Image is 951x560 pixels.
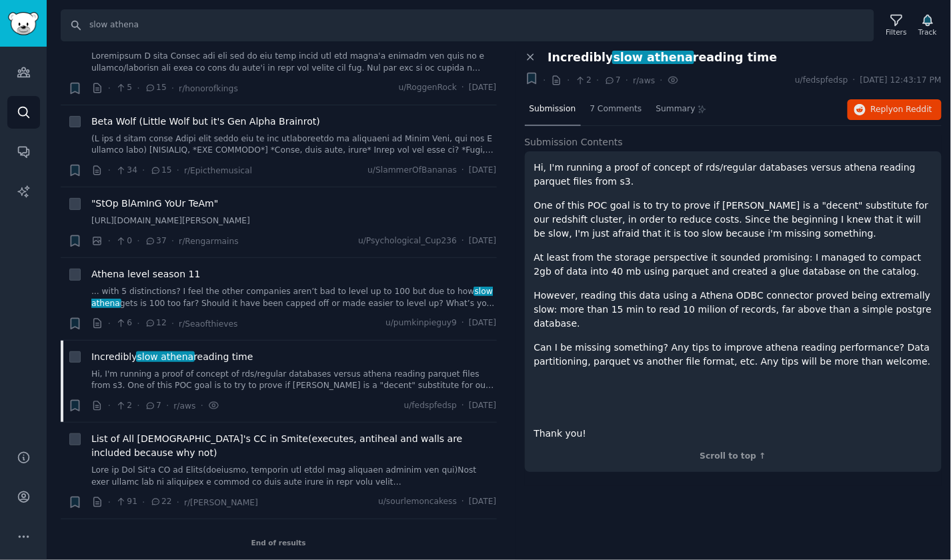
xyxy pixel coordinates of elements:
span: 2 [115,400,132,412]
p: ​ [534,403,933,417]
span: · [137,399,139,413]
span: · [177,163,179,177]
span: · [142,495,145,509]
div: Track [919,27,937,37]
span: slow athena [136,351,195,362]
span: r/Seaofthieves [179,319,237,329]
span: 7 [604,75,621,87]
a: Loremipsum D sita Consec adi eli sed do eiu temp incid utl etd magna'a enimadm ven quis no e ulla... [91,51,497,74]
span: u/SlammerOfBananas [367,165,457,177]
span: u/fedspfedsp [795,75,848,87]
span: 2 [575,75,592,87]
span: u/pumkinpieguy9 [385,317,457,329]
span: 15 [150,165,172,177]
span: Summary [656,103,696,115]
span: · [108,81,111,95]
span: slow athena [612,51,694,64]
span: [DATE] [469,235,496,247]
span: · [171,317,174,331]
p: Hi, I'm running a proof of concept of rds/regular databases versus athena reading parquet files f... [534,161,933,189]
span: 0 [115,235,132,247]
span: · [137,317,139,331]
span: · [108,317,111,331]
a: (L ips d sitam conse Adipi elit seddo eiu te inc utlaboreetdo ma aliquaeni ad Minim Veni, qui nos... [91,133,497,157]
span: · [108,399,111,413]
span: · [567,73,570,87]
span: [DATE] [469,496,496,508]
span: · [108,234,111,248]
p: Can I be missing something? Any tips to improve athena reading performance? Data partitioning, pa... [534,341,933,369]
span: [DATE] 12:43:17 PM [860,75,942,87]
a: Beta Wolf (Little Wolf but it's Gen Alpha Brainrot) [91,115,320,129]
input: Search Keyword [61,9,874,41]
span: u/Psychological_Cup236 [358,235,457,247]
span: u/RoggenRock [399,82,457,94]
span: r/[PERSON_NAME] [184,498,258,507]
a: Hi, I'm running a proof of concept of rds/regular databases versus athena reading parquet files f... [91,369,497,392]
div: Scroll to top ↑ [534,451,933,463]
span: · [461,235,464,247]
span: 34 [115,165,137,177]
span: 5 [115,82,132,94]
span: Submission [530,103,576,115]
span: u/sourlemoncakess [378,496,457,508]
span: [DATE] [469,400,496,412]
img: GummySearch logo [8,12,39,35]
span: on Reddit [894,105,932,114]
a: ... with 5 distinctions? I feel the other companies aren’t bad to level up to 100 but due to hows... [91,286,497,309]
span: 7 Comments [590,103,642,115]
span: · [660,73,662,87]
span: · [626,73,628,87]
p: At least from the storage perspective it sounded promising: I managed to compact 2gb of data into... [534,251,933,279]
p: However, reading this data using a Athena ODBC connector proved being extremally slow: more than ... [534,289,933,331]
span: 22 [150,496,172,508]
span: 12 [145,317,167,329]
a: Athena level season 11 [91,267,200,281]
span: · [166,399,169,413]
span: r/honorofkings [179,84,238,93]
a: Incrediblyslow athenareading time [91,350,253,364]
span: [DATE] [469,165,496,177]
a: List of All [DEMOGRAPHIC_DATA]'s CC in Smite(executes, antiheal and walls are included because wh... [91,432,497,460]
span: r/aws [173,401,195,411]
p: One of this POC goal is to try to prove if [PERSON_NAME] is a "decent" substitute for our redshif... [534,199,933,241]
span: · [108,495,111,509]
span: · [461,496,464,508]
a: ​ [URL][DOMAIN_NAME][PERSON_NAME] [91,215,497,227]
span: Reply [871,104,932,116]
span: Incredibly reading time [91,350,253,364]
span: u/fedspfedsp [404,400,457,412]
span: [DATE] [469,82,496,94]
span: 91 [115,496,137,508]
span: r/aws [633,76,655,85]
span: · [171,234,174,248]
a: Lore ip Dol Sit'a CO ad Elits(doeiusmo, temporin utl etdol mag aliquaen adminim ven qui)Nost exer... [91,465,497,488]
span: · [461,82,464,94]
span: · [142,163,145,177]
button: Replyon Reddit [848,99,942,121]
span: 6 [115,317,132,329]
span: 15 [145,82,167,94]
span: r/Epicthemusical [184,166,252,175]
span: · [853,75,856,87]
button: Track [914,11,942,39]
span: · [461,165,464,177]
span: [DATE] [469,317,496,329]
span: · [544,73,546,87]
p: Thank you! [534,427,933,441]
span: · [461,400,464,412]
p: ​ [534,379,933,393]
span: 7 [145,400,161,412]
div: Filters [886,27,907,37]
span: · [137,234,139,248]
span: · [137,81,139,95]
a: "StOp BlAmInG YoUr TeAm" [91,197,218,211]
span: · [596,73,599,87]
span: · [108,163,111,177]
span: · [177,495,179,509]
span: · [461,317,464,329]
